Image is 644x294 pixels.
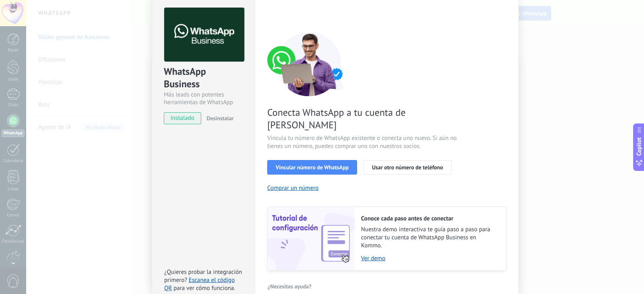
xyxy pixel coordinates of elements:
span: ¿Quieres probar la integración primero? [164,268,242,284]
span: ¿Necesitas ayuda? [268,284,312,289]
button: Usar otro número de teléfono [363,160,451,175]
div: WhatsApp Business [164,65,243,91]
span: Usar otro número de teléfono [372,164,443,170]
a: Escanea el código QR [164,276,235,292]
button: Desinstalar [203,112,233,124]
span: para ver cómo funciona. [173,284,235,292]
span: Nuestra demo interactiva te guía paso a paso para conectar tu cuenta de WhatsApp Business en Kommo. [361,226,498,250]
span: instalado [164,112,201,124]
button: ¿Necesitas ayuda? [267,280,312,292]
span: Conecta WhatsApp a tu cuenta de [PERSON_NAME] [267,106,459,131]
span: Copilot [635,137,643,156]
button: Vincular número de WhatsApp [267,160,357,175]
a: Ver demo [361,255,498,262]
span: Vincula tu número de WhatsApp existente o conecta uno nuevo. Si aún no tienes un número, puedes c... [267,134,459,150]
div: Más leads con potentes herramientas de WhatsApp [164,91,243,106]
button: Comprar un número [267,184,319,192]
h2: Conoce cada paso antes de conectar [361,215,498,222]
img: logo_main.png [164,8,244,62]
img: connect number [267,32,352,96]
span: Desinstalar [206,115,233,122]
span: Vincular número de WhatsApp [276,164,349,170]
